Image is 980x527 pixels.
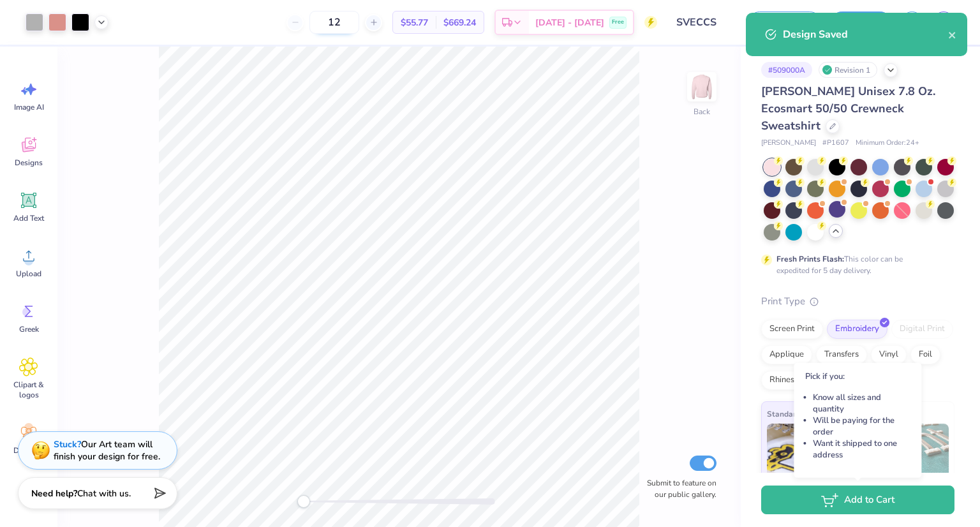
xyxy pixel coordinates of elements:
div: Rhinestones [761,371,823,390]
span: Decorate [13,445,44,456]
div: Accessibility label [297,495,310,508]
label: Submit to feature on our public gallery. [640,477,716,500]
li: Know all sizes and quantity [813,392,910,415]
div: Embroidery [827,320,887,339]
div: Transfers [816,345,867,364]
div: Revision 1 [819,62,877,78]
div: # 509000A [761,62,812,78]
div: Back [694,106,710,117]
strong: Fresh Prints Flash: [776,254,844,264]
li: Will be paying for the order [813,415,910,438]
img: Back [689,74,715,100]
div: Design Saved [783,27,948,42]
button: close [948,27,957,42]
input: Untitled Design [667,10,729,35]
span: [DATE] - [DATE] [535,16,604,29]
span: Free [612,18,624,27]
span: [PERSON_NAME] [761,138,816,149]
div: Applique [761,345,812,364]
span: # P1607 [822,138,849,149]
span: Standard [767,407,801,420]
span: Image AI [14,102,44,112]
li: Want it shipped to one address [813,438,910,461]
strong: Stuck? [54,438,81,450]
span: Clipart & logos [8,380,50,400]
span: $669.24 [443,16,476,29]
img: Standard [767,424,849,487]
input: – – [309,11,359,34]
div: Digital Print [891,320,953,339]
p: Pick if you: [805,371,910,382]
span: [PERSON_NAME] Unisex 7.8 Oz. Ecosmart 50/50 Crewneck Sweatshirt [761,84,935,133]
span: Add Text [13,213,44,223]
span: Greek [19,324,39,334]
div: Vinyl [871,345,907,364]
div: Our Art team will finish your design for free. [54,438,160,463]
span: Designs [15,158,43,168]
span: Upload [16,269,41,279]
span: Minimum Order: 24 + [856,138,919,149]
div: Print Type [761,294,954,309]
strong: Need help? [31,487,77,500]
button: Add to Cart [761,486,954,514]
span: $55.77 [401,16,428,29]
div: Screen Print [761,320,823,339]
span: Chat with us. [77,487,131,500]
div: This color can be expedited for 5 day delivery. [776,253,933,276]
div: Foil [910,345,940,364]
